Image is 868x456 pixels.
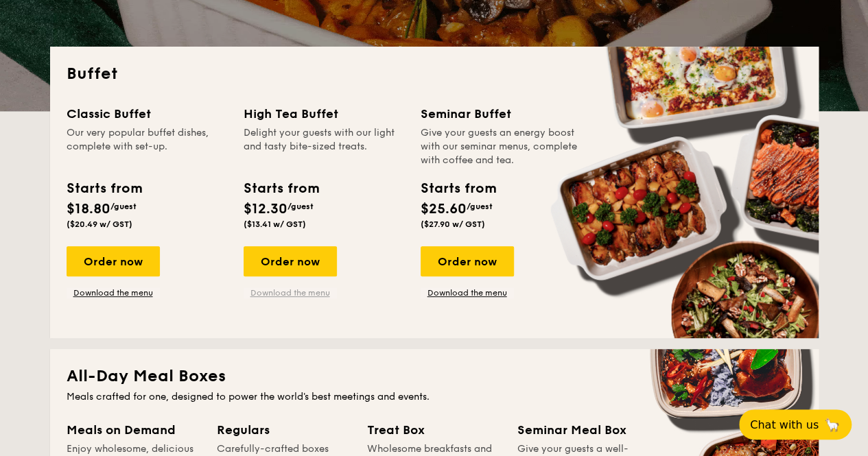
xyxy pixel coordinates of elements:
h2: All-Day Meal Boxes [67,365,802,387]
span: ($20.49 w/ GST) [67,219,132,229]
span: $25.60 [421,201,467,217]
div: Seminar Meal Box [517,420,651,440]
span: ($27.90 w/ GST) [421,219,485,229]
span: /guest [288,202,314,211]
div: Meals on Demand [67,420,200,440]
span: Chat with us [750,418,819,431]
div: Order now [421,246,514,276]
a: Download the menu [67,287,160,298]
div: Starts from [421,178,495,199]
div: Meals crafted for one, designed to power the world's best meetings and events. [67,390,802,404]
span: 🦙 [824,417,841,433]
div: Starts from [67,178,141,199]
span: /guest [110,202,137,211]
div: Delight your guests with our light and tasty bite-sized treats. [244,126,404,167]
div: High Tea Buffet [244,104,404,123]
div: Give your guests an energy boost with our seminar menus, complete with coffee and tea. [421,126,581,167]
span: ($13.41 w/ GST) [244,219,306,229]
a: Download the menu [244,287,337,298]
a: Download the menu [421,287,514,298]
button: Chat with us🦙 [739,409,852,440]
div: Starts from [244,178,318,199]
div: Order now [67,246,160,276]
span: $18.80 [67,201,110,217]
div: Classic Buffet [67,104,227,123]
div: Our very popular buffet dishes, complete with set-up. [67,126,227,167]
span: /guest [467,202,493,211]
span: $12.30 [244,201,288,217]
div: Seminar Buffet [421,104,581,123]
div: Treat Box [367,420,501,440]
div: Order now [244,246,337,276]
div: Regulars [217,420,351,440]
h2: Buffet [67,63,802,85]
